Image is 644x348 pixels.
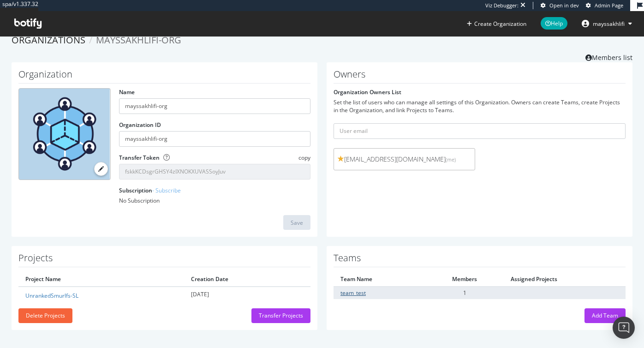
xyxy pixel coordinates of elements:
[446,156,456,163] small: (me)
[592,312,618,319] div: Add Team
[541,17,567,30] span: Help
[251,308,310,323] button: Transfer Projects
[25,292,78,300] a: UnrankedSmurlfs-SL
[485,2,519,9] div: Viz Debugger:
[259,312,303,319] div: Transfer Projects
[334,88,401,96] label: Organization Owners List
[251,312,310,319] a: Transfer Projects
[18,272,184,287] th: Project Name
[283,215,310,230] button: Save
[119,186,181,194] label: Subscription
[584,308,626,323] button: Add Team
[96,34,181,46] span: mayssakhlifi-org
[298,154,310,162] span: copy
[119,121,161,129] label: Organization ID
[18,312,72,319] a: Delete Projects
[184,272,310,287] th: Creation Date
[338,155,471,164] span: [EMAIL_ADDRESS][DOMAIN_NAME]
[574,16,639,31] button: mayssakhlifi
[26,312,65,319] div: Delete Projects
[426,287,504,299] td: 1
[18,69,310,84] h1: Organization
[334,123,626,139] input: User email
[466,19,527,28] button: Create Organization
[119,98,310,114] input: name
[585,51,632,62] a: Members list
[291,219,303,227] div: Save
[334,253,626,267] h1: Teams
[119,154,160,162] label: Transfer Token
[119,197,310,204] div: No Subscription
[334,272,426,287] th: Team Name
[334,98,626,114] div: Set the list of users who can manage all settings of this Organization. Owners can create Teams, ...
[549,2,579,9] span: Open in dev
[426,272,504,287] th: Members
[152,186,181,194] a: - Subscribe
[586,2,623,9] a: Admin Page
[119,131,310,147] input: Organization ID
[12,34,632,47] ol: breadcrumbs
[18,253,310,267] h1: Projects
[504,272,626,287] th: Assigned Projects
[613,317,635,339] div: Open Intercom Messenger
[12,34,85,46] a: Organizations
[334,69,626,84] h1: Owners
[593,20,625,28] span: mayssakhlifi
[18,308,72,323] button: Delete Projects
[584,312,626,319] a: Add Team
[541,2,579,9] a: Open in dev
[119,88,135,96] label: Name
[595,2,623,9] span: Admin Page
[184,287,310,304] td: [DATE]
[340,289,366,297] a: team_test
